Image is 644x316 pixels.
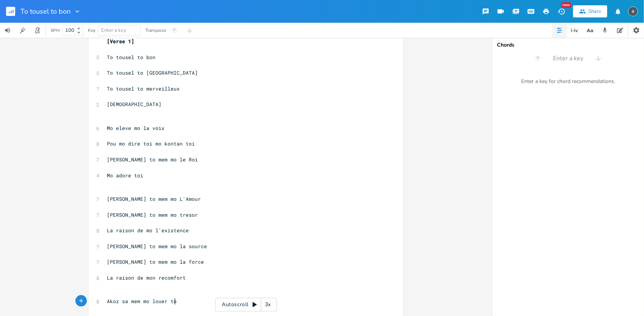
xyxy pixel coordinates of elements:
span: La raison de mon recomfort [107,274,186,281]
span: Pou mo dire toi mo kontan toi [107,140,195,147]
span: Akoz sa mem mo louer to [107,298,177,305]
span: [Verse 1] [107,38,134,45]
div: Key [88,28,96,33]
div: BPM [51,28,60,33]
span: [PERSON_NAME] to mem mo tresor [107,211,198,218]
span: La raison de mo l'existence [107,227,189,234]
span: [PERSON_NAME] to mem mo le Roi [107,156,198,163]
span: [PERSON_NAME] to mem mo la source [107,243,207,250]
span: [PERSON_NAME] to mem mo L'Amour [107,196,201,202]
span: Enter a key [101,27,126,34]
div: New [561,2,571,8]
div: 3x [261,298,275,311]
span: Mo adore toi [107,172,143,179]
button: New [554,5,569,18]
div: Enter a key for chord recommendations. [492,74,644,89]
div: Chords [497,42,639,48]
span: [DEMOGRAPHIC_DATA] [107,101,161,108]
span: To tousel to [GEOGRAPHIC_DATA] [107,69,198,76]
div: Share [588,8,601,15]
img: alvin cavaree [628,6,638,16]
span: To tousel to bon [107,54,155,61]
span: To tousel to merveilleux [107,85,180,92]
button: Share [573,5,607,17]
span: Enter a key [553,54,583,63]
span: To tousel to bon [20,8,71,15]
div: Autoscroll [215,298,277,311]
span: Mo eleve mo la voix [107,125,165,131]
div: Transpose [145,28,166,33]
span: [PERSON_NAME] to mem mo la force [107,258,204,265]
